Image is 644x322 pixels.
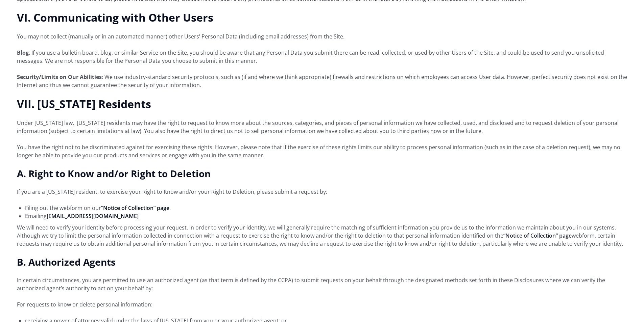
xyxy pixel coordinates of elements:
[47,212,139,220] a: [EMAIL_ADDRESS][DOMAIN_NAME]
[17,143,627,159] p: You have the right not to be discriminated against for exercising these rights. However, please n...
[25,212,627,220] li: Emailing
[25,204,627,212] li: Filing out the webform on our .
[17,49,627,65] p: : If you use a bulletin board, blog, or similar Service on the Site, you should be aware that any...
[503,232,572,239] a: “Notice of Collection” page
[17,97,151,111] strong: VII. [US_STATE] Residents
[17,300,627,308] p: For requests to know or delete personal information:
[17,73,102,81] strong: Security/Limits on Our Abilities
[17,256,116,268] strong: B. Authorized Agents
[17,188,627,196] p: If you are a [US_STATE] resident, to exercise your Right to Know and/or your Right to Deletion, p...
[17,73,627,89] p: : We use industry-standard security protocols, such as (if and where we think appropriate) firewa...
[17,223,627,248] p: We will need to verify your identity before processing your request. In order to verify your iden...
[101,204,169,212] a: “Notice of Collection” page
[17,32,627,41] p: You may not collect (manually or in an automated manner) other Users’ Personal Data (including em...
[17,276,627,292] p: In certain circumstances, you are permitted to use an authorized agent (as that term is defined b...
[17,167,211,180] strong: A. Right to Know and/or Right to Deletion
[17,119,627,135] p: Under [US_STATE] law, [US_STATE] residents may have the right to request to know more about the s...
[17,10,213,25] strong: VI. Communicating with Other Users
[17,49,29,56] strong: Blog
